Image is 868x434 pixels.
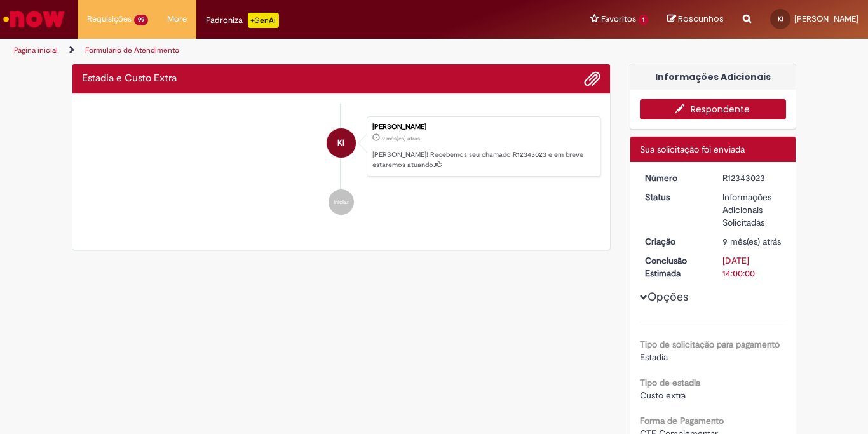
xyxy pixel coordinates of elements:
[167,13,187,25] span: More
[678,13,724,25] span: Rascunhos
[601,13,636,25] span: Favoritos
[722,236,781,247] span: 9 mês(es) atrás
[640,99,787,119] button: Respondente
[630,64,796,90] div: Informações Adicionais
[82,104,600,228] ul: Histórico de tíquete
[337,128,344,158] span: KI
[327,128,356,158] div: Ketty Ivankio
[635,235,714,248] dt: Criação
[206,13,279,28] div: Padroniza
[778,15,783,23] span: KI
[640,390,686,401] span: Custo extra
[722,191,782,229] div: Informações Adicionais Solicitadas
[382,135,420,142] time: 02/12/2024 08:50:13
[372,150,593,170] p: [PERSON_NAME]! Recebemos seu chamado R12343023 e em breve estaremos atuando.
[10,39,569,62] ul: Trilhas de página
[82,73,177,85] h2: Estadia e Custo Extra Histórico de tíquete
[640,351,668,363] span: Estadia
[87,13,132,25] span: Requisições
[640,377,700,388] b: Tipo de estadia
[1,6,67,32] img: ServiceNow
[248,13,279,28] p: +GenAi
[85,45,179,55] a: Formulário de Atendimento
[667,13,724,25] a: Rascunhos
[722,235,782,248] div: 02/12/2024 08:50:13
[640,144,745,155] span: Sua solicitação foi enviada
[794,13,858,24] span: [PERSON_NAME]
[722,172,782,184] div: R12343023
[635,254,714,280] dt: Conclusão Estimada
[382,135,420,142] span: 9 mês(es) atrás
[639,15,648,25] span: 1
[372,123,593,131] div: [PERSON_NAME]
[722,236,781,247] time: 02/12/2024 08:50:13
[134,15,148,25] span: 99
[14,45,58,55] a: Página inicial
[82,116,600,177] li: Ketty Ivankio
[640,339,780,350] b: Tipo de solicitação para pagamento
[635,191,714,203] dt: Status
[640,415,724,426] b: Forma de Pagamento
[722,254,782,280] div: [DATE] 14:00:00
[635,172,714,184] dt: Número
